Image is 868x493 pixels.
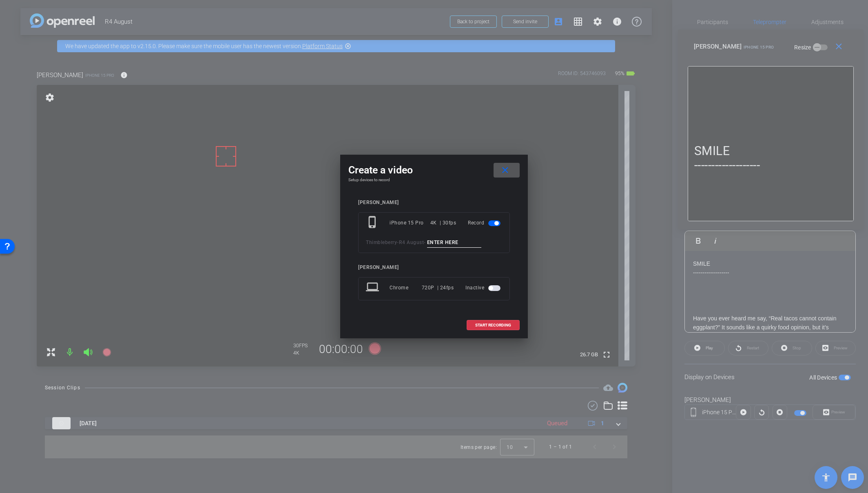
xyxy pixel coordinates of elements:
div: 4K | 30fps [430,215,456,230]
h4: Setup devices to record [348,178,520,182]
div: [PERSON_NAME] [358,264,510,271]
div: Chrome [390,280,422,295]
button: START RECORDING [467,320,520,330]
span: - [397,240,399,245]
div: Inactive [465,280,502,295]
div: Create a video [348,163,520,178]
span: - [424,240,426,245]
span: R4 August [399,240,424,245]
input: ENTER HERE [427,238,482,248]
div: 720P | 24fps [422,280,454,295]
mat-icon: close [500,165,510,175]
mat-icon: phone_iphone [366,215,381,230]
mat-icon: laptop [366,280,381,295]
div: Record [468,215,502,230]
span: START RECORDING [475,323,511,327]
div: iPhone 15 Pro [390,215,430,230]
span: Thimbleberry [366,240,397,245]
div: [PERSON_NAME] [358,200,510,206]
